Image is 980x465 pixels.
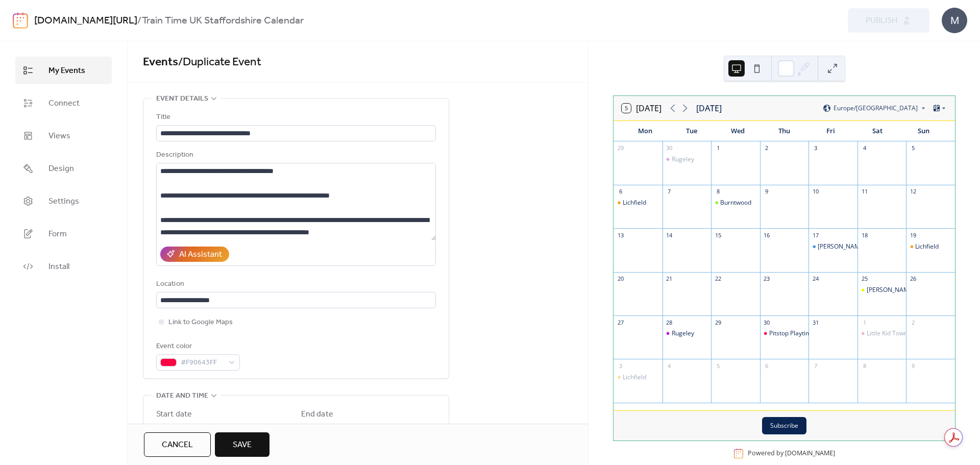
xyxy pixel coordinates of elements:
div: Description [156,149,434,161]
div: 5 [909,144,917,152]
div: Location [156,278,434,290]
div: 18 [861,231,868,239]
div: 5 [714,362,722,370]
div: 24 [812,275,819,283]
div: 8 [861,362,868,370]
div: 8 [714,188,722,195]
span: Form [48,228,67,240]
span: / Duplicate Event [178,51,261,74]
span: Views [48,130,70,142]
div: Lichfield [915,242,939,251]
span: Date [156,423,171,435]
div: Lichfield [623,373,646,382]
div: End date [301,408,333,421]
button: Save [215,432,269,457]
div: 4 [861,144,868,152]
div: 15 [714,231,722,239]
div: Lichfield [623,199,646,207]
div: [DATE] [696,102,722,114]
div: 29 [714,319,722,326]
div: Rugeley [672,329,694,338]
a: [DOMAIN_NAME][URL] [34,11,137,31]
div: 23 [763,275,771,283]
div: 22 [714,275,722,283]
div: 25 [861,275,868,283]
div: 2 [909,319,917,326]
div: 28 [666,319,673,326]
div: 21 [666,275,673,283]
div: 2 [763,144,771,152]
div: [PERSON_NAME] [818,242,866,251]
span: Settings [48,195,79,208]
div: Tue [668,121,715,141]
div: 30 [763,319,771,326]
div: 30 [666,144,673,152]
div: Sun [900,121,947,141]
div: Pitstop Playtime & Train Time UK [769,329,863,338]
b: Train Time UK Staffordshire Calendar [142,11,304,31]
button: Subscribe [762,417,806,434]
div: Sat [854,121,900,141]
div: [PERSON_NAME] [867,286,915,295]
div: 6 [763,362,771,370]
span: Save [233,439,252,451]
span: My Events [48,65,85,77]
div: Thu [761,121,807,141]
div: Rugeley [663,155,712,164]
div: Fri [807,121,854,141]
div: Event color [156,340,238,353]
div: Burton [808,242,857,251]
button: 5[DATE] [618,101,665,115]
div: 7 [666,188,673,195]
span: Install [48,261,69,273]
span: Connect [48,97,80,110]
a: My Events [15,57,112,84]
div: Burntwood [720,199,751,207]
div: Little Kid Town Collab [867,329,927,338]
b: / [137,11,142,31]
div: 1 [714,144,722,152]
div: 9 [763,188,771,195]
span: Event details [156,93,208,105]
div: Mon [622,121,668,141]
span: Date [301,423,316,435]
a: Settings [15,187,112,215]
span: Time [375,423,391,435]
div: Pitstop Playtime & Train Time UK [760,329,809,338]
div: Stafford [857,286,906,295]
div: Title [156,111,434,124]
div: 14 [666,231,673,239]
div: 31 [812,319,819,326]
div: 20 [617,275,624,283]
div: 17 [812,231,819,239]
a: Form [15,220,112,248]
div: Lichfield [614,199,663,207]
div: 13 [617,231,624,239]
div: 10 [812,188,819,195]
div: Wed [715,121,761,141]
span: Link to Google Maps [168,316,233,329]
span: Date and time [156,390,208,402]
div: 11 [861,188,868,195]
span: #F90643FF [181,357,224,369]
div: Rugeley [663,329,712,338]
div: Little Kid Town Collab [857,329,906,338]
div: Rugeley [672,155,694,164]
a: Design [15,155,112,182]
div: 19 [909,231,917,239]
div: 9 [909,362,917,370]
span: Cancel [162,439,193,451]
div: 3 [617,362,624,370]
a: [DOMAIN_NAME] [785,449,835,458]
div: Lichfield [614,373,663,382]
button: Cancel [144,432,211,457]
div: 26 [909,275,917,283]
div: 4 [666,362,673,370]
a: Events [143,51,178,74]
div: 12 [909,188,917,195]
div: Start date [156,408,192,421]
a: Connect [15,89,112,117]
div: M [942,8,967,33]
div: Lichfield [906,242,955,251]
